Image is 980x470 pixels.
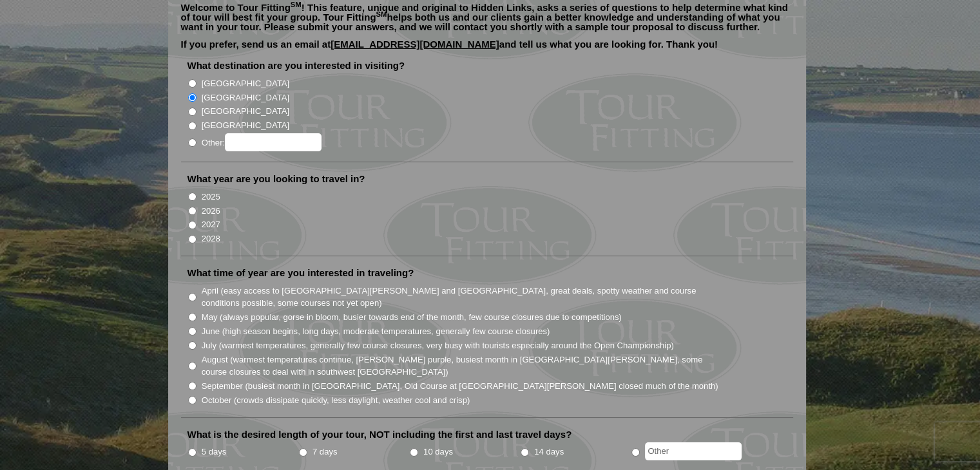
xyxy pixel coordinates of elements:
label: July (warmest temperatures, generally few course closures, very busy with tourists especially aro... [202,339,674,352]
label: [GEOGRAPHIC_DATA] [202,91,289,104]
sup: SM [291,1,302,8]
label: 14 days [534,446,564,458]
label: 2025 [202,191,220,203]
label: June (high season begins, long days, moderate temperatures, generally few course closures) [202,325,550,338]
input: Other [645,442,742,460]
label: [GEOGRAPHIC_DATA] [202,77,289,90]
label: What destination are you interested in visiting? [187,59,405,72]
label: September (busiest month in [GEOGRAPHIC_DATA], Old Course at [GEOGRAPHIC_DATA][PERSON_NAME] close... [202,380,718,393]
label: 5 days [202,446,227,458]
label: Other: [202,133,322,151]
label: August (warmest temperatures continue, [PERSON_NAME] purple, busiest month in [GEOGRAPHIC_DATA][P... [202,353,720,379]
label: What is the desired length of your tour, NOT including the first and last travel days? [187,428,572,441]
label: 2028 [202,232,220,245]
label: 2026 [202,205,220,218]
label: April (easy access to [GEOGRAPHIC_DATA][PERSON_NAME] and [GEOGRAPHIC_DATA], great deals, spotty w... [202,285,720,310]
input: Other: [225,133,322,151]
label: What year are you looking to travel in? [187,173,365,185]
label: 7 days [312,446,338,458]
label: October (crowds dissipate quickly, less daylight, weather cool and crisp) [202,394,470,407]
p: If you prefer, send us an email at and tell us what you are looking for. Thank you! [181,39,793,59]
label: 10 days [423,446,453,458]
p: Welcome to Tour Fitting ! This feature, unique and original to Hidden Links, asks a series of que... [181,3,793,32]
label: [GEOGRAPHIC_DATA] [202,119,289,132]
sup: SM [376,10,387,18]
label: May (always popular, gorse in bloom, busier towards end of the month, few course closures due to ... [202,311,622,324]
label: 2027 [202,218,220,231]
a: [EMAIL_ADDRESS][DOMAIN_NAME] [331,39,499,50]
label: [GEOGRAPHIC_DATA] [202,105,289,118]
label: What time of year are you interested in traveling? [187,267,414,279]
